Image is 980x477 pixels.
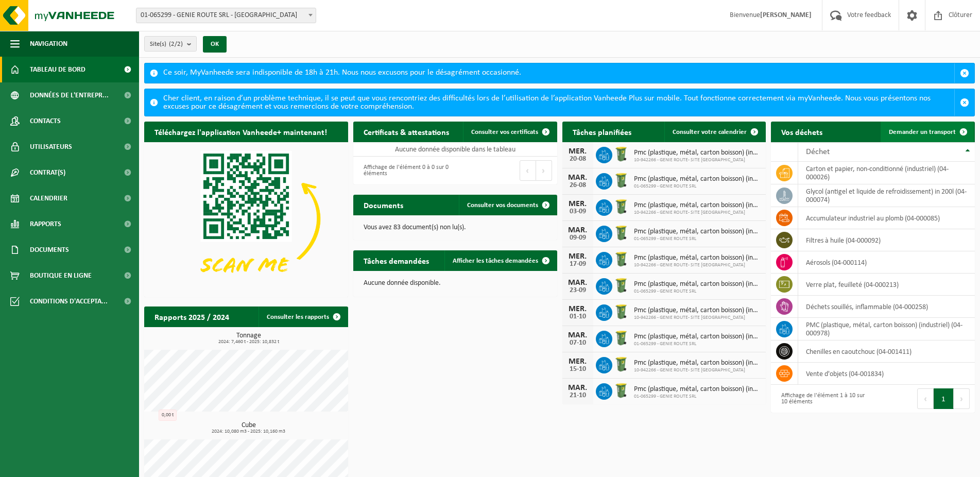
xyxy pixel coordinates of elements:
div: MAR. [568,384,588,392]
div: 26-08 [568,182,588,189]
span: Afficher les tâches demandées [453,258,538,264]
span: 10-942266 - GENIE ROUTE- SITE [GEOGRAPHIC_DATA] [634,210,761,216]
h3: Tonnage [149,332,348,345]
span: 01-065299 - GENIE ROUTE SRL [634,236,761,242]
div: MAR. [568,226,588,234]
a: Consulter vos certificats [463,122,556,142]
img: WB-0240-HPE-GN-50 [612,172,630,189]
h2: Rapports 2025 / 2024 [144,306,239,327]
img: WB-0240-HPE-GN-50 [612,277,630,294]
td: vente d'objets (04-001834) [798,363,975,385]
button: Next [536,160,552,181]
div: 0,00 t [159,410,177,421]
button: 1 [934,388,954,409]
h2: Tâches planifiées [562,122,642,142]
span: Contrat(s) [30,160,65,185]
div: 17-09 [568,261,588,268]
td: filtres à huile (04-000092) [798,229,975,251]
span: Pmc (plastique, métal, carton boisson) (industriel) [634,306,761,315]
div: 01-10 [568,313,588,320]
div: MAR. [568,279,588,287]
a: Demander un transport [881,122,974,142]
div: MER. [568,357,588,366]
span: 10-942266 - GENIE ROUTE- SITE [GEOGRAPHIC_DATA] [634,367,761,373]
span: Navigation [30,31,67,57]
span: Pmc (plastique, métal, carton boisson) (industriel) [634,175,761,183]
span: 10-942266 - GENIE ROUTE- SITE [GEOGRAPHIC_DATA] [634,262,761,268]
div: 23-09 [568,287,588,294]
div: Affichage de l'élément 1 à 10 sur 10 éléments [776,387,868,410]
img: WB-0240-HPE-GN-50 [612,198,630,215]
div: 03-09 [568,208,588,215]
img: WB-0240-HPE-GN-50 [612,382,630,399]
a: Consulter vos documents [459,195,556,215]
div: MER. [568,252,588,261]
h3: Cube [149,422,348,434]
span: Consulter vos documents [467,202,538,209]
span: Utilisateurs [30,134,72,160]
span: 01-065299 - GENIE ROUTE SRL - FLEURUS [136,8,316,23]
button: Previous [917,388,934,409]
img: WB-0240-HPE-GN-50 [612,224,630,242]
div: 09-09 [568,234,588,242]
img: WB-0240-HPE-GN-50 [612,145,630,163]
span: Pmc (plastique, métal, carton boisson) (industriel) [634,149,761,157]
p: Aucune donnée disponible. [364,280,547,287]
p: Vous avez 83 document(s) non lu(s). [364,224,547,231]
div: 21-10 [568,392,588,399]
span: Documents [30,237,69,263]
div: Ce soir, MyVanheede sera indisponible de 18h à 21h. Nous nous excusons pour le désagrément occasi... [163,63,954,83]
span: Déchet [806,148,830,156]
span: Données de l'entrepr... [30,82,109,108]
span: 2024: 10,080 m3 - 2025: 10,160 m3 [149,429,348,434]
td: chenilles en caoutchouc (04-001411) [798,340,975,363]
span: Calendrier [30,185,67,211]
img: WB-0240-HPE-GN-50 [612,355,630,373]
span: Pmc (plastique, métal, carton boisson) (industriel) [634,280,761,288]
span: 01-065299 - GENIE ROUTE SRL [634,288,761,295]
span: Pmc (plastique, métal, carton boisson) (industriel) [634,228,761,236]
button: OK [203,36,227,53]
span: Tableau de bord [30,57,85,82]
span: Demander un transport [889,129,956,135]
div: MAR. [568,174,588,182]
td: Aucune donnée disponible dans le tableau [353,142,557,157]
td: aérosols (04-000114) [798,251,975,274]
h2: Téléchargez l'application Vanheede+ maintenant! [144,122,337,142]
h2: Vos déchets [771,122,833,142]
div: 07-10 [568,339,588,347]
a: Consulter les rapports [259,306,347,327]
div: MER. [568,200,588,208]
td: PMC (plastique, métal, carton boisson) (industriel) (04-000978) [798,318,975,340]
span: Site(s) [150,37,183,52]
span: Contacts [30,108,61,134]
h2: Documents [353,195,414,215]
img: WB-0240-HPE-GN-50 [612,329,630,347]
div: 20-08 [568,156,588,163]
a: Consulter votre calendrier [664,122,765,142]
div: MER. [568,305,588,313]
span: Consulter votre calendrier [673,129,747,135]
h2: Certificats & attestations [353,122,459,142]
td: verre plat, feuilleté (04-000213) [798,274,975,296]
span: Pmc (plastique, métal, carton boisson) (industriel) [634,359,761,367]
img: WB-0240-HPE-GN-50 [612,250,630,268]
span: Conditions d'accepta... [30,288,108,314]
span: Pmc (plastique, métal, carton boisson) (industriel) [634,385,761,394]
span: 2024: 7,460 t - 2025: 10,832 t [149,339,348,345]
div: MAR. [568,331,588,339]
span: 01-065299 - GENIE ROUTE SRL - FLEURUS [136,8,316,23]
h2: Tâches demandées [353,250,439,270]
img: WB-0240-HPE-GN-50 [612,303,630,320]
a: Afficher les tâches demandées [444,250,556,271]
button: Site(s)(2/2) [144,36,197,52]
span: Boutique en ligne [30,263,92,288]
span: Consulter vos certificats [471,129,538,135]
div: 15-10 [568,366,588,373]
span: 01-065299 - GENIE ROUTE SRL [634,341,761,347]
span: 01-065299 - GENIE ROUTE SRL [634,183,761,190]
strong: [PERSON_NAME] [760,11,812,19]
div: Cher client, en raison d’un problème technique, il se peut que vous rencontriez des difficultés l... [163,89,954,116]
img: Download de VHEPlus App [144,142,348,295]
td: déchets souillés, inflammable (04-000258) [798,296,975,318]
